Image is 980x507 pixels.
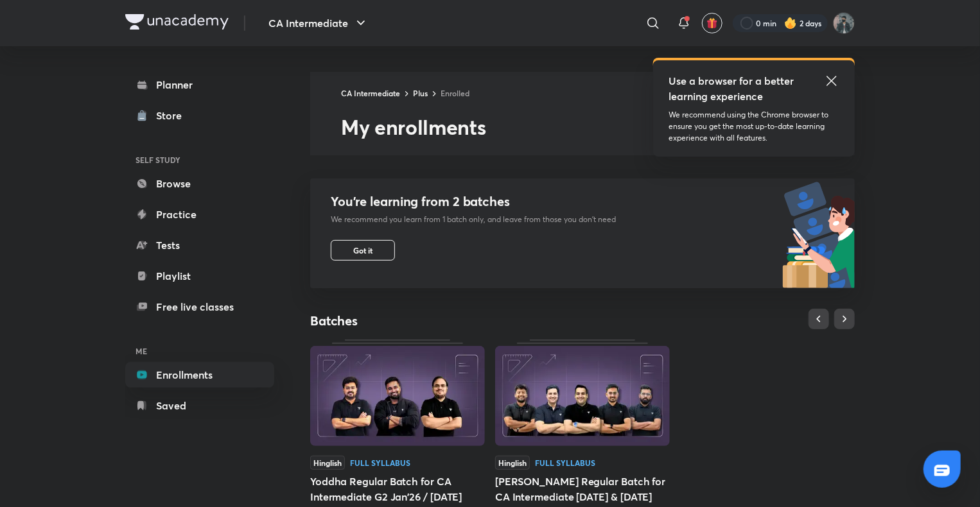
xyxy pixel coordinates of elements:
[353,245,372,255] span: Got it
[535,459,595,467] div: Full Syllabus
[125,393,274,418] a: Saved
[125,263,274,289] a: Playlist
[331,214,616,225] p: We recommend you learn from 1 batch only, and leave from those you don’t need
[331,240,395,261] button: Got it
[125,232,274,258] a: Tests
[125,362,274,388] a: Enrollments
[125,294,274,320] a: Free live classes
[261,10,376,36] button: CA Intermediate
[669,73,796,104] h5: Use a browser for a better learning experience
[782,178,855,288] img: batch
[669,109,839,144] p: We recommend using the Chrome browser to ensure you get the most up-to-date learning experience w...
[125,72,274,98] a: Planner
[125,103,274,128] a: Store
[784,17,797,30] img: streak
[125,14,229,30] img: Company Logo
[341,114,855,140] h2: My enrollments
[413,88,428,98] a: Plus
[706,17,718,29] img: avatar
[495,346,670,446] img: Thumbnail
[310,474,485,504] div: Yoddha Regular Batch for CA Intermediate G2 Jan'26 / [DATE]
[833,12,855,34] img: Harsh Raj
[702,13,722,33] button: avatar
[125,202,274,227] a: Practice
[310,346,485,446] img: Thumbnail
[125,340,274,362] h6: ME
[125,14,229,33] a: Company Logo
[495,474,670,504] div: [PERSON_NAME] Regular Batch for CA Intermediate [DATE] & [DATE]
[341,88,400,98] a: CA Intermediate
[125,149,274,171] h6: SELF STUDY
[441,88,469,98] a: Enrolled
[495,456,530,470] span: Hinglish
[125,171,274,196] a: Browse
[331,194,616,209] h4: You’re learning from 2 batches
[156,108,189,123] div: Store
[310,313,582,329] h4: Batches
[310,456,345,470] span: Hinglish
[350,459,410,467] div: Full Syllabus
